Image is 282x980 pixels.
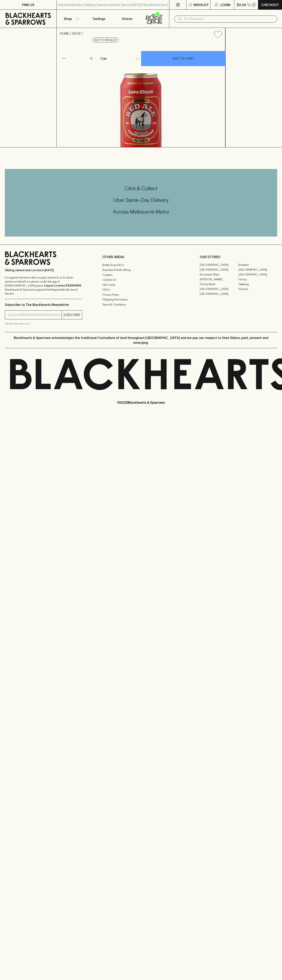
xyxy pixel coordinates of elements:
button: Add to wishlist [92,38,119,42]
a: HOME [60,32,69,35]
p: Subscribe to The Blackhearts Newsletter [5,302,82,307]
a: Prahran [238,287,277,292]
a: Tastings [85,10,113,28]
a: [GEOGRAPHIC_DATA] [200,263,238,267]
h5: Uber Same-Day Delivery [5,197,277,203]
a: [PERSON_NAME] [200,277,238,282]
button: SUBSCRIBE [62,311,82,319]
p: $0.00 [237,2,246,7]
p: Wishlist [194,2,209,7]
a: Stores [113,10,141,28]
p: OUR STORES [200,254,277,259]
p: Shop [64,16,72,21]
button: Add to wishlist [212,29,224,40]
a: Brunswick West [200,272,238,277]
p: We will never spam you [5,322,82,326]
div: Can [99,54,141,63]
p: ADD TO CART [173,56,194,61]
p: Sibling owned and run since [DATE] [5,268,82,272]
p: 0 [253,4,255,6]
p: Blackhearts & Sparrows acknowledges the traditional Custodians of land throughout [GEOGRAPHIC_DAT... [8,335,274,345]
a: [GEOGRAPHIC_DATA] [200,267,238,272]
a: Business & Bulk Gifting [102,268,180,272]
a: [GEOGRAPHIC_DATA] [238,272,277,277]
p: OTHER AREAS [102,254,180,259]
p: SUBSCRIBE [63,312,80,317]
a: Contact Us [102,277,180,282]
a: Privacy Policy [102,292,180,297]
a: [GEOGRAPHIC_DATA] [200,287,238,292]
a: Bottle Drop FAQ's [102,263,180,267]
button: ADD TO CART [141,51,225,66]
p: Stores [122,16,132,21]
p: Tastings [92,16,105,21]
input: e.g. jane@blackheartsandsparrows.com.au [8,312,62,318]
h5: Across Melbourne Metro [5,209,277,215]
button: Shop [57,10,85,28]
h5: Click & Collect [5,185,277,192]
a: [GEOGRAPHIC_DATA] [200,292,238,296]
a: SHOP [72,32,81,35]
a: Fitzroy North [200,282,238,287]
p: FIND US [22,2,34,7]
a: Braddon [238,263,277,267]
img: 26286.png [57,41,225,147]
a: Gift Cards [102,282,180,287]
div: Call to action block [5,169,277,237]
a: Fitzroy [238,277,277,282]
p: Login [220,2,230,7]
a: [GEOGRAPHIC_DATA] [238,267,277,272]
input: Try "Pinot noir" [184,16,274,22]
strong: Liquor License #32064953 [44,284,81,287]
a: Geelong [238,282,277,287]
a: Careers [102,272,180,277]
p: Checkout [261,2,279,7]
a: Terms & Conditions [102,302,180,307]
a: Shipping Information [102,297,180,302]
p: Can [100,56,107,61]
a: FAQ's [102,287,180,292]
p: It is against the law to sell or supply alcohol to, or to obtain alcohol on behalf of a person un... [5,275,82,296]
